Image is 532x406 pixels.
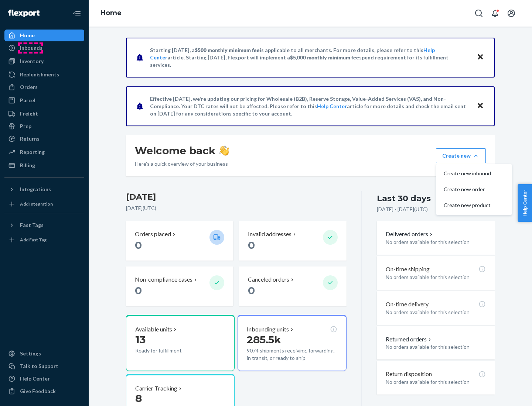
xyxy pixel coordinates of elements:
[126,315,235,371] button: Available units13Ready for fulfillment
[444,171,491,176] span: Create new inbound
[20,110,38,117] div: Freight
[4,146,84,158] a: Reporting
[247,325,289,334] p: Inbounding units
[290,54,359,61] span: $5,000 monthly minimum fee
[386,343,486,351] p: No orders available for this selection
[247,347,337,362] p: 9074 shipments receiving, forwarding, in transit, or ready to ship
[317,103,347,109] a: Help Center
[135,239,142,251] span: 0
[248,284,255,297] span: 0
[20,123,31,130] div: Prep
[438,197,510,213] button: Create new product
[444,203,491,208] span: Create new product
[20,186,51,193] div: Integrations
[20,83,38,91] div: Orders
[135,325,172,334] p: Available units
[4,108,84,120] a: Freight
[69,6,84,21] button: Close Navigation
[4,42,84,54] a: Inbounds
[20,71,59,78] div: Replenishments
[4,219,84,231] button: Fast Tags
[438,182,510,197] button: Create new order
[20,388,56,395] div: Give Feedback
[248,275,289,284] p: Canceled orders
[248,230,291,238] p: Invalid addresses
[150,47,470,69] p: Starting [DATE], a is applicable to all merchants. For more details, please refer to this article...
[4,385,84,397] button: Give Feedback
[135,347,204,354] p: Ready for fulfillment
[20,135,40,142] div: Returns
[386,230,434,238] button: Delivered orders
[4,183,84,195] button: Integrations
[20,97,35,104] div: Parcel
[4,94,84,106] a: Parcel
[239,221,346,261] button: Invalid addresses 0
[126,266,233,306] button: Non-compliance cases 0
[135,230,171,238] p: Orders placed
[20,221,44,229] div: Fast Tags
[219,145,229,156] img: hand-wave emoji
[239,266,346,306] button: Canceled orders 0
[126,221,233,261] button: Orders placed 0
[386,378,486,386] p: No orders available for this selection
[95,3,127,24] ol: breadcrumbs
[20,362,58,370] div: Talk to Support
[4,133,84,145] a: Returns
[248,239,255,251] span: 0
[4,198,84,210] a: Add Integration
[4,159,84,171] a: Billing
[4,69,84,80] a: Replenishments
[436,148,486,163] button: Create newCreate new inboundCreate new orderCreate new product
[135,392,142,405] span: 8
[135,333,146,346] span: 13
[20,237,47,243] div: Add Fast Tag
[377,206,428,213] p: [DATE] - [DATE] ( UTC )
[475,101,485,111] button: Close
[4,348,84,359] a: Settings
[20,375,50,382] div: Help Center
[135,384,177,393] p: Carrier Tracking
[386,238,486,246] p: No orders available for this selection
[386,273,486,281] p: No orders available for this selection
[488,6,502,21] button: Open notifications
[135,275,192,284] p: Non-compliance cases
[20,162,35,169] div: Billing
[135,284,142,297] span: 0
[438,166,510,182] button: Create new inbound
[20,350,41,357] div: Settings
[504,6,519,21] button: Open account menu
[386,265,430,273] p: On-time shipping
[20,32,35,39] div: Home
[4,234,84,246] a: Add Fast Tag
[386,300,429,309] p: On-time delivery
[386,370,432,378] p: Return disposition
[20,58,44,65] div: Inventory
[126,204,347,212] p: [DATE] ( UTC )
[4,360,84,372] a: Talk to Support
[135,160,229,168] p: Here’s a quick overview of your business
[475,52,485,63] button: Close
[100,9,122,17] a: Home
[4,55,84,67] a: Inventory
[195,47,260,53] span: $500 monthly minimum fee
[471,6,486,21] button: Open Search Box
[518,184,532,222] button: Help Center
[135,144,229,157] h1: Welcome back
[247,333,281,346] span: 285.5k
[20,44,42,52] div: Inbounds
[386,309,486,316] p: No orders available for this selection
[377,193,431,204] div: Last 30 days
[4,81,84,93] a: Orders
[238,315,346,371] button: Inbounding units285.5k9074 shipments receiving, forwarding, in transit, or ready to ship
[4,373,84,385] a: Help Center
[386,335,433,344] button: Returned orders
[8,10,40,17] img: Flexport logo
[20,148,45,156] div: Reporting
[4,120,84,132] a: Prep
[444,187,491,192] span: Create new order
[126,191,347,203] h3: [DATE]
[150,95,470,117] p: Effective [DATE], we're updating our pricing for Wholesale (B2B), Reserve Storage, Value-Added Se...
